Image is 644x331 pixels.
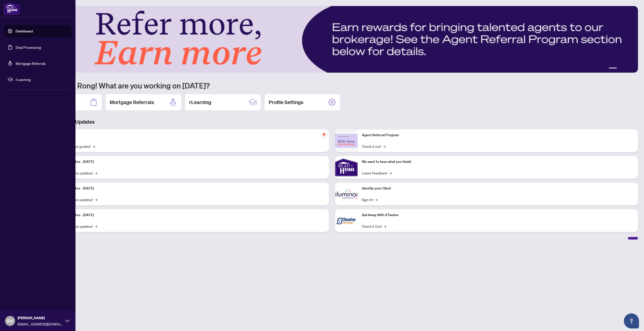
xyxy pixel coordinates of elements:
[53,186,325,191] p: Platform Updates - [DATE]
[189,99,211,106] h2: rLearning
[362,132,634,138] p: Agent Referral Program
[389,170,392,176] span: →
[362,144,386,149] a: Check it out!→
[335,209,358,232] img: Sail Away With 8Twelve
[362,170,392,176] a: Leave Feedback→
[623,68,625,70] button: 3
[269,99,303,106] h2: Profile Settings
[383,144,386,149] span: →
[335,156,358,179] img: We want to hear what you think!
[95,223,97,229] span: →
[16,29,33,33] a: Dashboard
[16,77,68,82] span: rLearning
[53,159,325,165] p: Platform Updates - [DATE]
[16,45,41,50] a: Deal Processing
[609,68,617,70] button: 1
[375,197,378,202] span: →
[16,61,46,66] a: Mortgage Referrals
[95,197,97,202] span: →
[362,197,378,202] a: Sign In!→
[26,118,638,125] h3: Brokerage & Industry Updates
[4,3,20,15] img: logo
[624,313,639,328] button: Open asap
[335,183,358,205] img: Identify your Client
[384,223,386,229] span: →
[26,6,638,73] img: Slide 0
[7,317,13,324] span: RX
[335,134,358,148] img: Agent Referral Program
[110,99,154,106] h2: Mortgage Referrals
[631,68,633,70] button: 5
[619,68,621,70] button: 2
[18,321,63,327] span: [EMAIL_ADDRESS][DOMAIN_NAME]
[53,212,325,218] p: Platform Updates - [DATE]
[627,68,629,70] button: 4
[93,144,95,149] span: →
[362,223,386,229] a: Check it Out!→
[95,170,97,176] span: →
[362,159,634,165] p: We want to hear what you think!
[362,186,634,191] p: Identify your Client
[26,81,638,90] h1: Welcome back Rong! What are you working on [DATE]?
[18,315,63,321] span: [PERSON_NAME]
[362,212,634,218] p: Sail Away With 8Twelve
[53,132,325,138] p: Self-Help
[321,131,327,137] span: pushpin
